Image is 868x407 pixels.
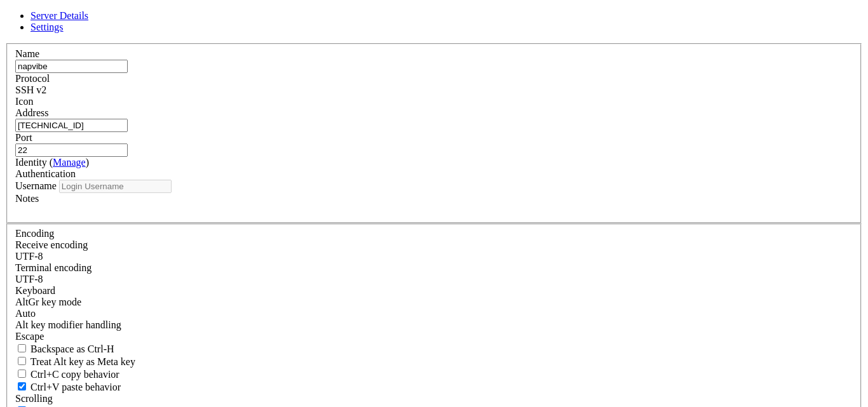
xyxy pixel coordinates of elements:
[15,285,55,296] label: Keyboard
[18,357,26,365] input: Treat Alt key as Meta key
[15,356,135,367] label: Whether the Alt key acts as a Meta key or as a distinct Alt key.
[15,239,88,250] label: Set the expected encoding for data received from the host. If the encodings do not match, visual ...
[15,251,853,262] div: UTF-8
[59,180,172,193] input: Login Username
[15,73,50,84] label: Protocol
[15,297,81,307] label: Set the expected encoding for data received from the host. If the encodings do not match, visual ...
[15,331,44,342] span: Escape
[15,331,853,342] div: Escape
[15,132,32,143] label: Port
[15,60,128,73] input: Server Name
[15,308,853,319] div: Auto
[31,356,135,367] span: Treat Alt key as Meta key
[15,157,89,168] label: Identity
[15,274,43,284] span: UTF-8
[15,308,36,319] span: Auto
[53,157,86,168] a: Manage
[31,369,119,380] span: Ctrl+C copy behavior
[15,274,853,285] div: UTF-8
[15,382,121,392] label: Ctrl+V pastes if true, sends ^V to host if false. Ctrl+Shift+V sends ^V to host if true, pastes i...
[31,22,64,32] a: Settings
[15,84,46,95] span: SSH v2
[15,96,33,107] label: Icon
[18,344,26,352] input: Backspace as Ctrl-H
[15,393,53,404] label: Scrolling
[5,16,10,27] div: (0, 1)
[15,251,43,262] span: UTF-8
[50,157,89,168] span: ( )
[15,48,39,59] label: Name
[15,193,39,204] label: Notes
[15,107,48,118] label: Address
[15,84,853,96] div: SSH v2
[15,168,76,179] label: Authentication
[15,262,92,273] label: The default terminal encoding. ISO-2022 enables character map translations (like graphics maps). ...
[15,344,114,354] label: If true, the backspace should send BS ('\x08', aka ^H). Otherwise the backspace key should send '...
[15,319,121,330] label: Controls how the Alt key is handled. Escape: Send an ESC prefix. 8-Bit: Add 128 to the typed char...
[18,382,26,390] input: Ctrl+V paste behavior
[15,119,128,132] input: Host Name or IP
[15,369,119,380] label: Ctrl-C copies if true, send ^C to host if false. Ctrl-Shift-C sends ^C to host if true, copies if...
[18,370,26,378] input: Ctrl+C copy behavior
[15,143,128,157] input: Port Number
[31,382,121,392] span: Ctrl+V paste behavior
[31,344,114,354] span: Backspace as Ctrl-H
[31,10,88,21] a: Server Details
[15,180,57,191] label: Username
[5,5,703,16] x-row: Connecting [TECHNICAL_ID]...
[15,228,54,239] label: Encoding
